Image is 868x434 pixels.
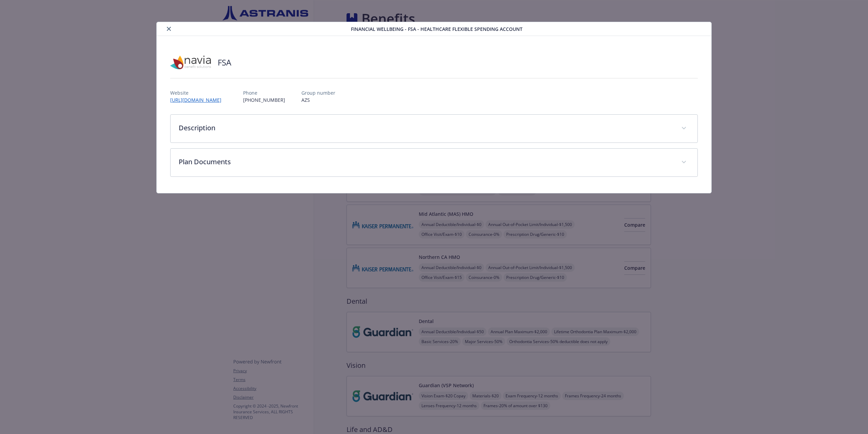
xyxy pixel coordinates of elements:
[179,123,673,133] p: Description
[351,25,522,33] span: Financial Wellbeing - FSA - Healthcare Flexible Spending Account
[170,89,227,96] p: Website
[165,25,173,33] button: close
[179,157,673,167] p: Plan Documents
[171,115,697,143] div: Description
[301,96,335,103] p: AZS
[218,57,231,68] h2: FSA
[301,89,335,96] p: Group number
[170,97,227,103] a: [URL][DOMAIN_NAME]
[170,52,211,73] img: Navia Benefit Solutions
[243,89,285,96] p: Phone
[243,96,285,103] p: [PHONE_NUMBER]
[87,22,781,193] div: details for plan Financial Wellbeing - FSA - Healthcare Flexible Spending Account
[171,149,697,176] div: Plan Documents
